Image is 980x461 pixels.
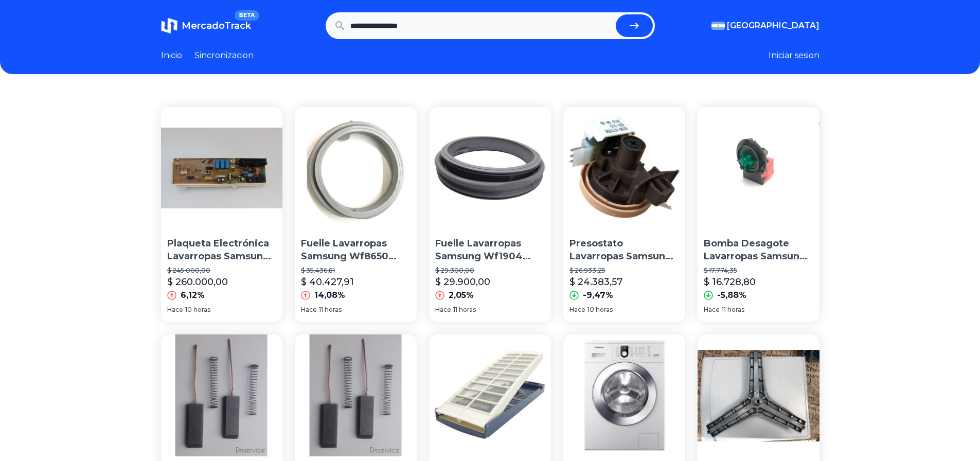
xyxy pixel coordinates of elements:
span: BETA [235,10,259,21]
span: 10 horas [587,306,613,314]
a: MercadoTrackBETA [161,17,251,34]
p: $ 26.933,25 [569,267,679,275]
a: Plaqueta Electrónica Lavarropas Samsung 1702Plaqueta Electrónica Lavarropas Samsung 1702$ 245.000... [161,107,283,322]
img: Eje Soporte Tambor Lavarropas Samsung Wf1904 1904 [698,334,819,456]
p: Plaqueta Electrónica Lavarropas Samsung 1702 [167,237,277,263]
img: Bomba Desagote Lavarropas Samsung Wf 1702 1804 1904 8650 [698,107,819,229]
a: Presostato Lavarropas Samsung Carga Frontal Wf1702 1702Presostato Lavarropas Samsung Carga Fronta... [563,107,685,322]
p: $ 16.728,80 [704,275,756,289]
p: -9,47% [583,289,613,302]
span: 10 horas [185,306,210,314]
p: Bomba Desagote Lavarropas Samsung Wf 1702 1804 1904 8650 [704,237,813,263]
img: MercadoTrack [161,17,177,34]
button: [GEOGRAPHIC_DATA] [711,20,819,32]
span: 11 horas [319,306,342,314]
span: MercadoTrack [182,20,251,31]
p: Fuelle Lavarropas Samsung Wf8650 8650 Repuesto [301,237,411,263]
span: Hace [167,306,183,314]
p: $ 17.774,35 [704,267,813,275]
button: Iniciar sesion [769,49,819,62]
a: Fuelle Lavarropas Samsung Wf1904 OriginalFuelle Lavarropas Samsung Wf1904 Original$ 29.300,00$ 29... [429,107,551,322]
p: Fuelle Lavarropas Samsung Wf1904 Original [435,237,545,263]
img: Fuelle Lavarropas Samsung Wf1904 Original [429,107,551,229]
img: Filtro Pelusas Lavarropas Samsung Wa80f5s4ut Original [429,334,551,456]
p: 6,12% [181,289,205,302]
img: Plaqueta Electrónica Lavarropas Samsung 1702 [161,107,283,229]
p: $ 260.000,00 [167,275,228,289]
p: $ 245.000,00 [167,267,277,275]
span: 11 horas [722,306,744,314]
p: Presostato Lavarropas Samsung Carga Frontal Wf1702 1702 [569,237,679,263]
img: Lavarropas Samsung Ww65m0nhcu 6.5k 1000rpm Envío Gratis Caba [563,334,685,456]
a: Bomba Desagote Lavarropas Samsung Wf 1702 1804 1904 8650Bomba Desagote Lavarropas Samsung Wf 1702... [698,107,819,322]
img: Presostato Lavarropas Samsung Carga Frontal Wf1702 1702 [563,107,685,229]
p: $ 29.300,00 [435,267,545,275]
a: Inicio [161,49,182,62]
p: $ 35.436,81 [301,267,411,275]
p: $ 40.427,91 [301,275,354,289]
p: -5,88% [717,289,746,302]
img: Fuelle Lavarropas Samsung Wf8650 8650 Repuesto [295,107,417,229]
span: Hace [301,306,317,314]
span: [GEOGRAPHIC_DATA] [727,20,819,32]
a: Fuelle Lavarropas Samsung Wf8650 8650 RepuestoFuelle Lavarropas Samsung Wf8650 8650 Repuesto$ 35.... [295,107,417,322]
img: Carbones De Motor Lavarropas Samsung Wf 1904 [161,334,283,456]
span: Hace [435,306,451,314]
img: Argentina [711,22,725,30]
span: 11 horas [453,306,476,314]
p: 2,05% [449,289,474,302]
img: Carbones De Motor Lavarropas Samsung Wf 1702 [295,334,417,456]
p: $ 24.383,57 [569,275,622,289]
span: Hace [569,306,585,314]
p: $ 29.900,00 [435,275,490,289]
span: Hace [704,306,720,314]
p: 14,08% [314,289,345,302]
a: Sincronizacion [194,49,254,62]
